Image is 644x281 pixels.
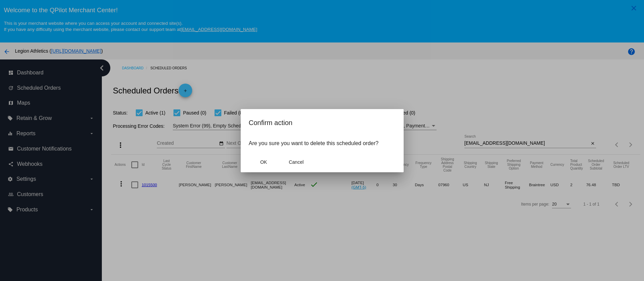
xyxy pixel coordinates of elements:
span: Cancel [289,159,304,165]
p: Are you sure you want to delete this scheduled order? [249,140,395,146]
button: Close dialog [281,156,311,168]
span: OK [260,159,267,165]
h2: Confirm action [249,117,395,128]
button: Close dialog [249,156,279,168]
